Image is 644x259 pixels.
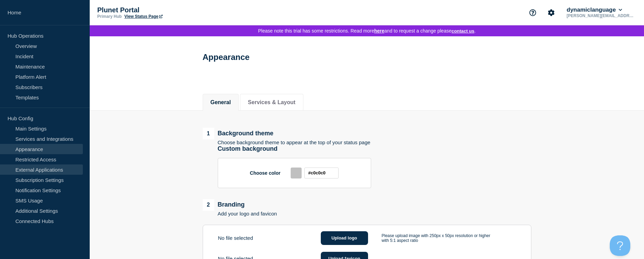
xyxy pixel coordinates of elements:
input: #FFFFFF [304,168,339,178]
iframe: Help Scout Beacon - Open [610,235,630,256]
h1: Appearance [203,52,250,62]
span: 2 [203,199,214,211]
button: General [211,99,231,106]
button: Services & Layout [248,99,295,106]
p: Plunet Portal [97,6,234,14]
button: Contact us [452,28,475,34]
a: here [374,28,384,34]
div: Branding [203,199,277,211]
p: Add your logo and favicon [218,211,277,217]
button: Upload logo [321,231,368,245]
p: Custom background [218,145,531,152]
div: Background theme [203,128,370,139]
span: 1 [203,128,214,139]
p: Please upload image with 250px x 50px resolution or higher with 5:1 aspect ratio [382,233,498,243]
button: Support [526,5,540,20]
div: Please note this trial has some restrictions. Read more and to request a change please . [90,25,644,36]
a: View Status Page [124,14,162,19]
button: dynamiclanguage [565,7,623,13]
p: [PERSON_NAME][EMAIL_ADDRESS][DOMAIN_NAME] [565,13,636,18]
p: Choose background theme to appear at the top of your status page [218,139,370,145]
div: Choose color [218,158,371,188]
button: Account settings [544,5,558,20]
div: No file selected [218,235,321,241]
p: Primary Hub [97,14,122,19]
